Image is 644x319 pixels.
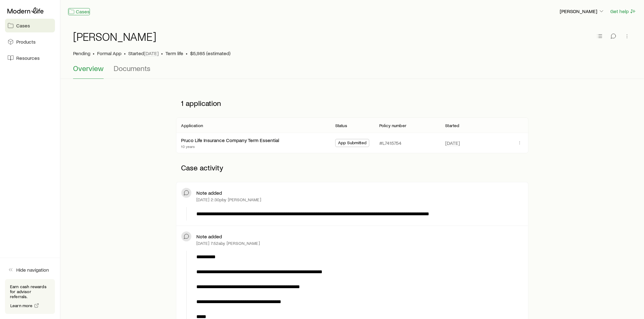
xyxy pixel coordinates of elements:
span: Overview [73,64,104,73]
button: Hide navigation [5,263,55,277]
p: [PERSON_NAME] [560,8,605,14]
p: Case activity [176,158,528,177]
p: Started [445,123,460,128]
p: Note added [196,190,222,196]
span: Learn more [10,303,33,308]
a: Cases [5,19,55,32]
button: Get help [610,8,637,15]
a: Products [5,35,55,49]
span: App Submitted [338,140,366,147]
p: 10 years [181,144,279,149]
span: Term life [165,50,183,56]
p: #L7415754 [379,140,401,146]
span: • [186,50,188,56]
span: Documents [114,64,150,73]
span: Resources [16,55,40,61]
a: Pruco Life Insurance Company Term Essential [181,137,279,143]
p: [DATE] 2:30p by [PERSON_NAME] [196,197,261,202]
p: [DATE] 7:52a by [PERSON_NAME] [196,241,260,246]
p: Pending [73,50,90,56]
span: $5,985 (estimated) [190,50,230,56]
div: Earn cash rewards for advisor referrals.Learn more [5,279,55,314]
span: Products [16,39,36,45]
p: Status [335,123,347,128]
h1: [PERSON_NAME] [73,30,156,43]
a: Resources [5,51,55,65]
span: • [124,50,126,56]
div: Pruco Life Insurance Company Term Essential [181,137,279,144]
p: 1 application [176,94,528,112]
span: [DATE] [445,140,460,146]
span: Formal App [97,50,121,56]
p: Application [181,123,203,128]
a: Cases [68,8,90,15]
p: Note added [196,233,222,240]
span: Cases [16,22,30,29]
p: Started [128,50,159,56]
p: Policy number [379,123,406,128]
div: Case details tabs [73,64,632,79]
span: • [161,50,163,56]
span: • [93,50,95,56]
p: Earn cash rewards for advisor referrals. [10,284,50,299]
button: [PERSON_NAME] [559,8,605,15]
span: [DATE] [144,50,159,56]
span: Hide navigation [16,267,49,273]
